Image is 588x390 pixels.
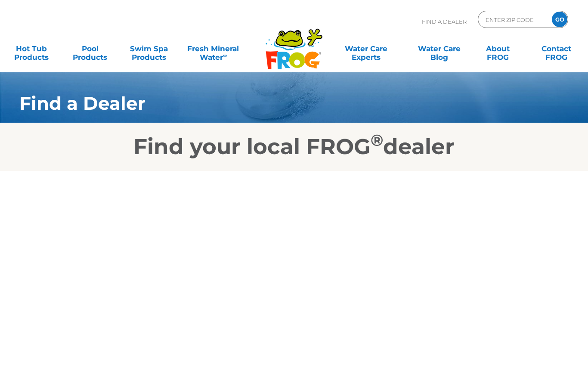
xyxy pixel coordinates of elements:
[534,40,579,57] a: ContactFROG
[223,52,227,59] sup: ∞
[422,11,467,32] p: Find A Dealer
[67,40,113,57] a: PoolProducts
[185,40,242,57] a: Fresh MineralWater∞
[552,12,567,27] input: GO
[329,40,403,57] a: Water CareExperts
[371,130,383,150] sup: ®
[261,17,327,70] img: Frog Products Logo
[6,134,582,160] h2: Find your local FROG dealer
[9,40,54,57] a: Hot TubProducts
[416,40,462,57] a: Water CareBlog
[19,93,524,114] h1: Find a Dealer
[475,40,521,57] a: AboutFROG
[126,40,172,57] a: Swim SpaProducts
